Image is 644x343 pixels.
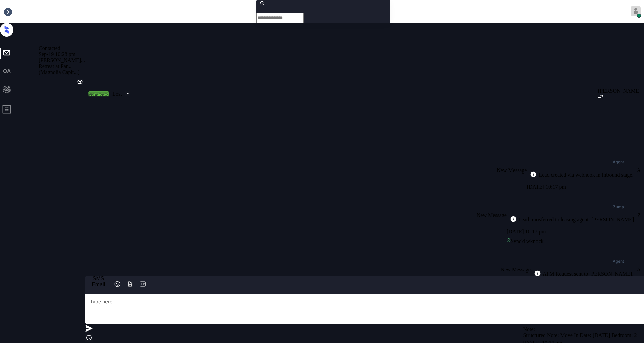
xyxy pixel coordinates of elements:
img: Kelsey was silent [77,79,83,85]
img: icon-zuma [114,281,121,287]
span: New Message [501,267,531,272]
div: Lead created via webhook in Inbound stage. [537,172,633,178]
div: [DATE] 10:17 pm [527,182,637,192]
div: Z [637,212,641,218]
span: New Message [497,167,527,173]
div: Sync'd w knock [507,236,637,246]
div: Kelsey was silent [77,79,83,86]
img: icon-zuma [510,216,517,222]
img: icon-zuma [85,324,93,332]
div: [DATE] 10:17 pm [507,227,637,236]
span: profile [2,105,11,116]
div: SMS [92,276,105,282]
img: icon-zuma [85,334,93,342]
img: avatar [631,6,641,16]
span: New Message [477,212,507,218]
div: Agent [613,259,624,263]
img: icon-zuma [125,90,130,96]
img: icon-zuma [139,281,146,287]
div: Lead transferred to leasing agent: [PERSON_NAME] [517,217,634,223]
div: [PERSON_NAME]... [39,57,85,63]
img: icon-zuma [598,95,603,99]
div: Zuma [613,205,624,209]
div: A [637,167,641,174]
div: Contacted [89,92,109,97]
div: [PERSON_NAME] [598,88,641,94]
div: Email [92,282,105,288]
span: Agent [613,160,624,164]
img: icon-zuma [530,171,537,178]
div: AFM Request sent to [PERSON_NAME]. [541,271,634,277]
div: Contacted [39,45,85,51]
div: Retreat at Par... (Magnolia Capit...) [39,63,85,75]
img: icon-zuma [127,281,133,287]
div: A [637,267,641,273]
div: Inbox [3,9,16,15]
div: Lost [112,91,122,97]
img: icon-zuma [534,270,541,277]
div: Sep-19 10:28 pm [39,51,85,57]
